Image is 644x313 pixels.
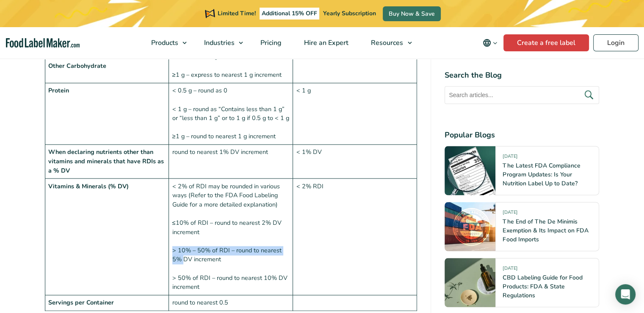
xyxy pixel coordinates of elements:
td: < 1 g [293,83,417,145]
h4: Popular Blogs [445,129,599,141]
a: The End of The De Minimis Exemption & Its Impact on FDA Food Imports [503,218,588,243]
span: Pricing [258,38,282,48]
a: Pricing [249,27,291,59]
span: [DATE] [503,209,517,219]
td: round to nearest 0.5 [169,295,293,311]
td: round to nearest 1% DV increment [169,145,293,179]
td: < 1% DV [293,145,417,179]
strong: When declaring nutrients other than vitamins and minerals that have RDIs as a % DV [48,148,164,174]
a: CBD Labeling Guide for Food Products: FDA & State Regulations [503,274,582,299]
span: Additional 15% OFF [260,8,319,20]
span: Resources [368,38,404,48]
button: Change language [477,34,503,51]
a: Create a free label [503,34,589,51]
a: Hire an Expert [293,27,358,59]
span: Industries [202,38,235,48]
a: Buy Now & Save [383,6,441,21]
h4: Search the Blog [445,70,599,81]
a: Login [593,34,638,51]
span: Hire an Expert [301,38,349,48]
strong: Vitamins & Minerals (% DV) [48,182,129,190]
input: Search articles... [445,86,599,104]
span: [DATE] [503,265,517,275]
strong: Protein [48,86,69,95]
a: Food Label Maker homepage [6,38,80,48]
td: < 0.5 g – round as 0 < 1 g – round as “Contains less than 1 g” or “less than 1 g” or to 1 g if 0.... [169,83,293,145]
span: Yearly Subscription [323,9,376,17]
span: [DATE] [503,153,517,163]
a: Industries [193,27,247,59]
span: Limited Time! [218,9,256,17]
a: Products [140,27,191,59]
a: Resources [360,27,416,59]
a: The Latest FDA Compliance Program Updates: Is Your Nutrition Label Up to Date? [503,162,580,187]
td: < 2% RDI [293,179,417,295]
strong: Servings per Container [48,298,114,307]
strong: Other Carbohydrate [48,61,106,70]
td: < 2% of RDI may be rounded in various ways (Refer to the FDA Food Labeling Guide for a more detai... [169,179,293,295]
div: Open Intercom Messenger [615,284,636,305]
span: Products [149,38,179,48]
